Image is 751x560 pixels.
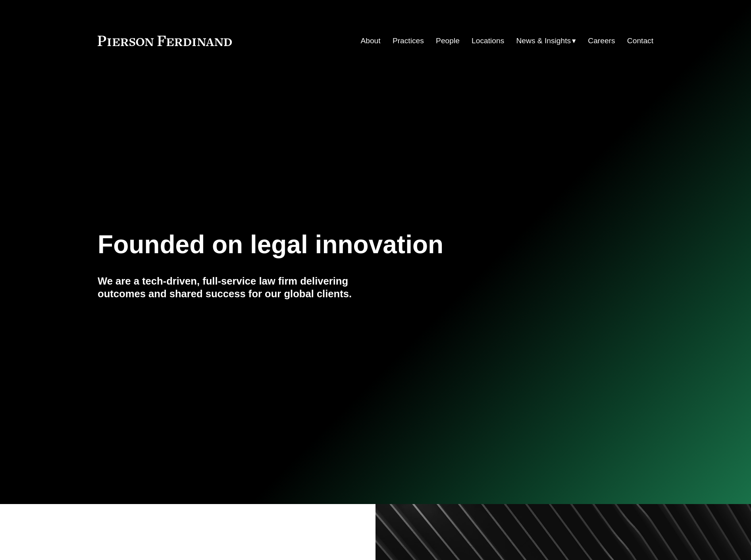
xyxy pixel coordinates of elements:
a: Contact [627,33,653,48]
span: News & Insights [516,34,571,48]
a: folder dropdown [516,33,576,48]
h1: Founded on legal innovation [98,230,561,259]
a: People [436,33,460,48]
a: Locations [472,33,504,48]
h4: We are a tech-driven, full-service law firm delivering outcomes and shared success for our global... [98,275,375,300]
a: Practices [393,33,424,48]
a: About [360,33,380,48]
a: Careers [588,33,615,48]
